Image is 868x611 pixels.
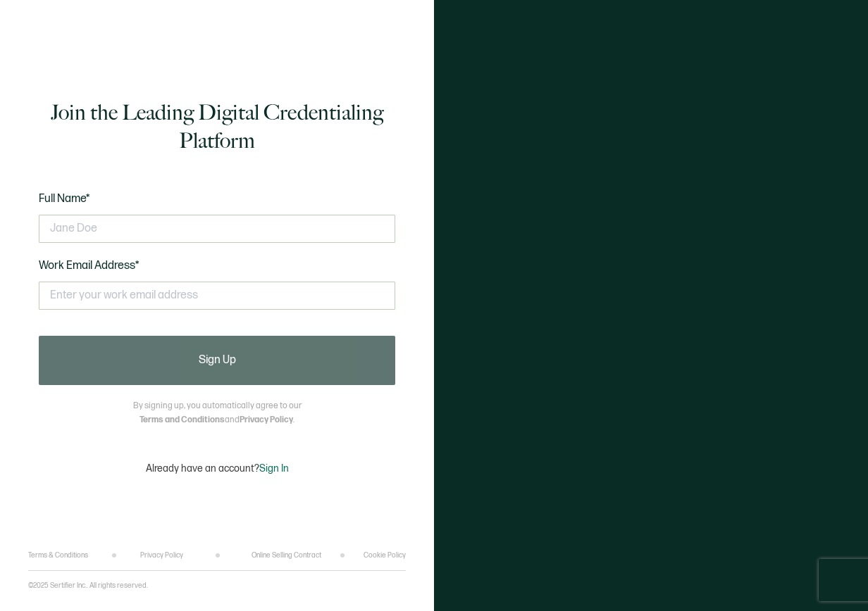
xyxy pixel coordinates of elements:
[39,215,395,243] input: Jane Doe
[199,355,236,366] span: Sign Up
[259,462,289,474] span: Sign In
[39,192,90,206] span: Full Name*
[28,551,88,560] a: Terms & Conditions
[39,99,395,155] h1: Join the Leading Digital Credentialing Platform
[364,551,406,560] a: Cookie Policy
[139,415,225,425] a: Terms and Conditions
[252,551,321,560] a: Online Selling Contract
[39,259,139,272] span: Work Email Address*
[240,415,293,425] a: Privacy Policy
[39,336,395,385] button: Sign Up
[133,399,302,427] p: By signing up, you automatically agree to our and .
[39,282,395,310] input: Enter your work email address
[28,581,148,590] p: ©2025 Sertifier Inc.. All rights reserved.
[140,551,183,560] a: Privacy Policy
[146,462,289,474] p: Already have an account?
